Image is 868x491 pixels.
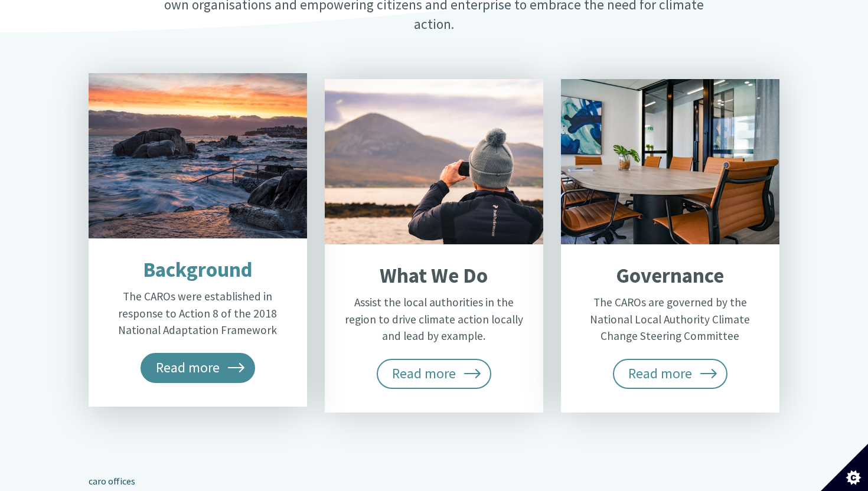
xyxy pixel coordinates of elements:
p: The CAROs are governed by the National Local Authority Climate Change Steering Committee [578,294,762,345]
a: caro offices [89,475,135,487]
h2: What We Do [342,263,526,288]
p: Assist the local authorities in the region to drive climate action locally and lead by example. [342,294,526,345]
span: Read more [377,359,491,388]
h2: Governance [578,263,762,288]
span: Read more [613,359,727,388]
a: Governance The CAROs are governed by the National Local Authority Climate Change Steering Committ... [561,79,779,413]
span: Read more [141,353,255,382]
p: The CAROs were established in response to Action 8 of the 2018 National Adaptation Framework [106,288,290,339]
button: Set cookie preferences [821,444,868,491]
a: Background The CAROs were established in response to Action 8 of the 2018 National Adaptation Fra... [89,73,307,407]
h2: Background [106,257,290,282]
a: What We Do Assist the local authorities in the region to drive climate action locally and lead by... [325,79,543,413]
